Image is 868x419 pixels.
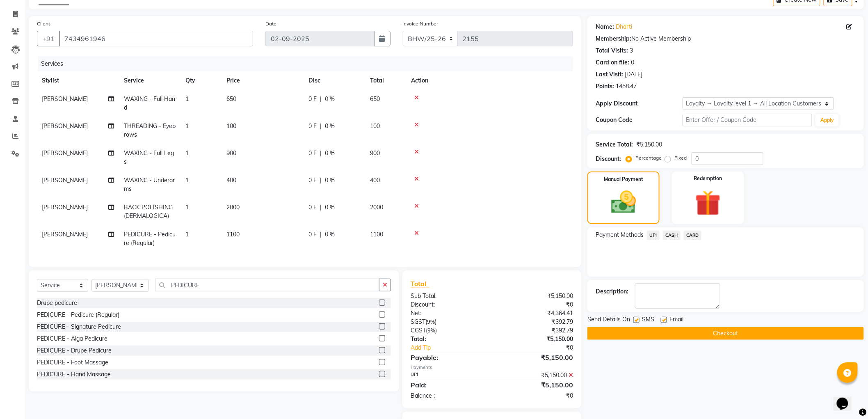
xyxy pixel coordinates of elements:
span: | [320,149,322,158]
div: Net: [404,309,492,318]
span: SMS [642,315,654,325]
span: Total [411,279,429,288]
span: 650 [226,95,236,103]
iframe: chat widget [834,386,860,411]
a: Dharti [616,23,632,31]
span: 1 [185,95,189,103]
span: [PERSON_NAME] [42,231,88,238]
span: 1 [185,204,189,211]
span: 0 F [308,176,317,185]
label: Invoice Number [403,20,439,27]
span: 400 [226,176,236,184]
div: ( ) [404,318,492,326]
span: 2000 [226,204,240,211]
div: Paid: [404,380,492,390]
label: Fixed [674,154,687,162]
div: PEDICURE - Signature Pedicure [37,323,121,331]
span: PEDICURE - Pedicure (Regular) [124,231,176,247]
span: WAXING - Underarms [124,176,175,192]
button: Apply [815,114,839,126]
span: THREADING - Eyebrows [124,122,176,138]
div: PEDICURE - Drupe Pedicure [37,346,112,355]
th: Disc [304,71,365,90]
th: Action [406,71,573,90]
label: Manual Payment [604,176,643,183]
div: Payments [411,364,573,371]
span: | [320,122,322,131]
span: WAXING - Full Hand [124,95,175,111]
span: 0 % [325,95,335,103]
div: 3 [630,46,633,55]
div: 0 [631,58,634,67]
div: ₹392.79 [492,318,579,326]
span: [PERSON_NAME] [42,122,88,130]
div: ₹5,150.00 [492,292,579,300]
a: Add Tip [404,343,507,352]
div: 1458.47 [616,82,637,91]
label: Date [265,20,276,27]
div: ₹5,150.00 [492,335,579,343]
div: ₹392.79 [492,326,579,335]
span: | [320,230,322,239]
div: ₹5,150.00 [492,371,579,380]
th: Qty [180,71,222,90]
span: 100 [226,122,236,130]
input: Search by Name/Mobile/Email/Code [59,31,253,46]
div: Discount: [404,300,492,309]
span: 0 % [325,122,335,131]
div: Sub Total: [404,292,492,300]
span: 0 F [308,122,317,131]
div: Service Total: [596,140,633,149]
span: 1100 [370,231,383,238]
span: CGST [411,327,426,334]
span: 9% [427,327,435,334]
div: PEDICURE - Hand Massage [37,370,111,379]
span: [PERSON_NAME] [42,176,88,184]
div: Coupon Code [596,116,682,124]
label: Redemption [694,175,722,182]
div: Name: [596,23,614,31]
div: Services [38,56,579,71]
span: 900 [226,149,236,157]
span: WAXING - Full Legs [124,149,174,165]
div: PEDICURE - Pedicure (Regular) [37,311,119,319]
button: Checkout [587,327,864,340]
span: 1 [185,122,189,130]
span: 0 F [308,95,317,103]
span: 0 F [308,203,317,212]
span: BACK POLISHING (DERMALOGICA) [124,204,173,220]
span: [PERSON_NAME] [42,204,88,211]
div: ₹0 [492,392,579,400]
th: Total [365,71,406,90]
img: _cash.svg [603,188,644,217]
div: Points: [596,82,614,91]
div: ₹5,150.00 [492,380,579,390]
span: UPI [647,231,660,240]
div: Membership: [596,34,631,43]
span: 400 [370,176,380,184]
span: [PERSON_NAME] [42,149,88,157]
span: | [320,95,322,103]
span: 0 % [325,149,335,158]
span: 0 % [325,203,335,212]
div: ₹0 [492,300,579,309]
span: Send Details On [587,315,630,325]
span: 2000 [370,204,383,211]
span: 1100 [226,231,240,238]
th: Service [119,71,180,90]
div: Total: [404,335,492,343]
label: Percentage [635,154,662,162]
div: PEDICURE - Foot Massage [37,358,108,367]
div: UPI [404,371,492,380]
div: ( ) [404,326,492,335]
input: Enter Offer / Coupon Code [683,114,813,126]
span: CARD [684,231,701,240]
div: Payable: [404,353,492,362]
input: Search or Scan [155,279,379,291]
div: Card on file: [596,58,629,67]
div: Description: [596,287,628,296]
img: _gift.svg [687,187,729,219]
div: Drupe pedicure [37,299,77,307]
span: | [320,176,322,185]
div: ₹5,150.00 [492,353,579,362]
